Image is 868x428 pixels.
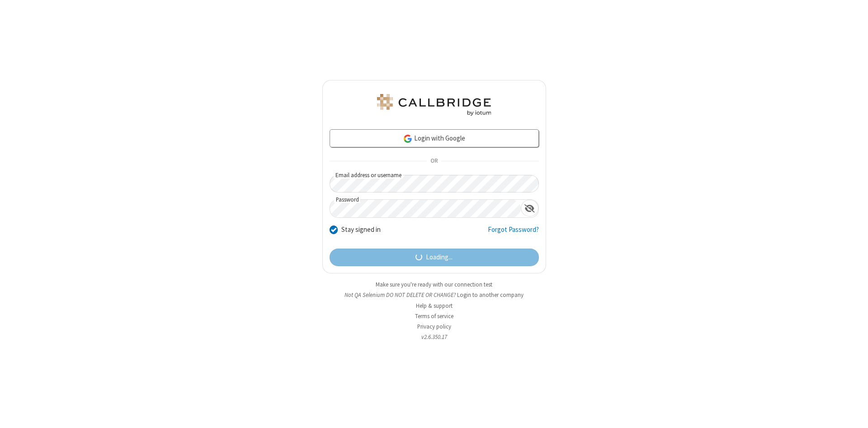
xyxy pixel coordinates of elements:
a: Forgot Password? [488,225,539,242]
label: Stay signed in [341,225,381,235]
div: Show password [521,200,538,216]
span: OR [427,155,441,168]
input: Password [330,200,521,217]
span: Loading... [426,252,453,263]
a: Help & support [416,302,453,310]
li: v2.6.350.17 [322,333,546,341]
a: Login with Google [330,129,539,147]
img: google-icon.png [403,134,413,144]
a: Privacy policy [417,323,451,330]
img: QA Selenium DO NOT DELETE OR CHANGE [375,94,493,116]
a: Make sure you're ready with our connection test [376,281,492,288]
a: Terms of service [415,312,453,320]
button: Login to another company [457,291,524,299]
button: Loading... [330,249,539,267]
input: Email address or username [330,175,539,193]
li: Not QA Selenium DO NOT DELETE OR CHANGE? [322,291,546,299]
